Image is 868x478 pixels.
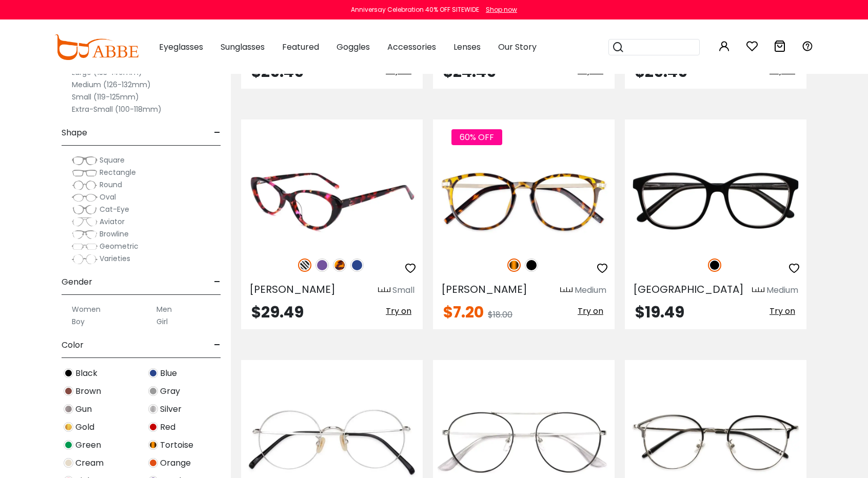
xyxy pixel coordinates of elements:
span: Accessories [387,41,436,53]
span: 60% OFF [451,129,502,145]
img: Silver [148,404,158,414]
span: Rectangle [100,167,136,177]
div: Anniversay Celebration 40% OFF SITEWIDE [351,5,479,14]
span: Gender [62,270,92,294]
span: Shape [62,121,87,145]
span: Black [75,367,97,380]
a: Shop now [481,5,517,14]
img: abbeglasses.com [54,34,139,60]
img: Browline.png [72,229,97,240]
span: Lenses [453,41,481,53]
img: Gray [148,386,158,396]
label: Small (119-125mm) [72,91,139,103]
img: Black [64,368,73,378]
span: Silver [160,403,182,415]
label: Boy [72,315,85,328]
span: Eyeglasses [159,41,203,53]
img: Gold [64,422,73,432]
span: $7.20 [443,301,484,323]
span: [GEOGRAPHIC_DATA] [633,282,744,296]
span: Geometric [100,241,139,251]
div: Shop now [486,5,517,14]
span: Cat-Eye [100,204,129,214]
label: Women [72,303,101,315]
button: Try on [766,305,798,318]
span: [PERSON_NAME] [249,282,336,296]
img: Pattern Elena - Acetate ,Universal Bridge Fit [241,156,423,247]
span: - [214,333,221,357]
span: Red [160,421,175,433]
span: Round [100,180,122,190]
span: [PERSON_NAME] [441,282,527,296]
img: Black [525,258,538,272]
img: Leopard [333,258,346,272]
span: Oval [100,192,116,202]
label: Men [156,303,172,315]
span: Gold [75,421,94,433]
span: Cream [75,457,104,469]
img: Red [148,422,158,432]
img: Brown [64,386,73,396]
img: Geometric.png [72,242,97,252]
span: Tortoise [160,439,193,451]
img: Black Bolivia - Acetate ,Universal Bridge Fit [625,156,806,247]
span: $19.49 [635,301,684,323]
img: Black [708,258,721,272]
span: Brown [75,385,101,397]
img: Pattern [298,258,311,272]
span: Try on [770,305,795,317]
span: Try on [770,65,795,76]
span: Gray [160,385,180,397]
span: - [214,121,221,145]
img: Aviator.png [72,217,97,227]
span: Varieties [100,253,130,264]
img: size ruler [560,287,573,294]
span: Featured [282,41,319,53]
span: Blue [160,367,177,380]
img: Varieties.png [72,254,97,265]
span: Goggles [337,41,370,53]
span: Try on [578,65,603,76]
span: Color [62,333,84,357]
img: Round.png [72,180,97,190]
span: Aviator [100,216,125,227]
img: Gun [64,404,73,414]
span: Try on [386,65,411,76]
span: - [214,270,221,294]
img: Cream [64,458,73,468]
span: Orange [160,457,191,469]
img: Tortoise Callie - Combination ,Universal Bridge Fit [433,156,615,247]
div: Medium [766,284,798,296]
div: Small [392,284,415,296]
div: Medium [575,284,606,296]
img: Oval.png [72,192,97,203]
span: Green [75,439,101,451]
button: Try on [383,305,415,318]
span: $29.49 [251,301,304,323]
span: Sunglasses [221,41,265,53]
button: Try on [575,305,606,318]
span: Browline [100,229,129,239]
label: Girl [156,315,168,328]
span: $18.00 [488,309,512,321]
img: Orange [148,458,158,468]
img: Blue [148,368,158,378]
img: size ruler [378,287,390,294]
img: Tortoise [507,258,521,272]
img: Square.png [72,155,97,166]
label: Medium (126-132mm) [72,78,151,91]
img: Purple [315,258,329,272]
img: Cat-Eye.png [72,205,97,215]
span: Square [100,155,125,165]
span: Try on [578,305,603,317]
img: size ruler [752,287,764,294]
img: Rectangle.png [72,168,97,178]
img: Blue [350,258,364,272]
span: Try on [386,305,411,317]
span: Our Story [498,41,537,53]
img: Green [64,440,73,450]
label: Extra-Small (100-118mm) [72,103,162,115]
